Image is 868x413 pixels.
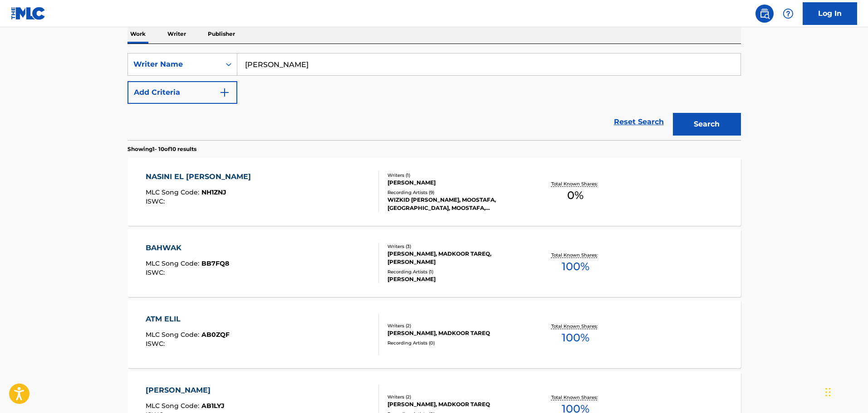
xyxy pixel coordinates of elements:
[387,179,525,187] div: [PERSON_NAME]
[201,188,226,196] span: NH1ZNJ
[128,158,741,226] a: NASINI EL [PERSON_NAME]MLC Song Code:NH1ZNJISWC:Writers (1)[PERSON_NAME]Recording Artists (9)WIZK...
[551,180,600,187] p: Total Known Shares:
[133,59,215,70] div: Writer Name
[755,5,774,23] a: Public Search
[146,314,230,325] div: ATM ELIL
[567,187,584,204] span: 0 %
[146,259,201,267] span: MLC Song Code :
[146,402,201,410] span: MLC Song Code :
[759,8,770,19] img: search
[201,330,230,339] span: AB0ZQF
[201,402,225,410] span: AB1LYJ
[146,188,201,196] span: MLC Song Code :
[205,24,238,44] p: Publisher
[11,7,46,20] img: MLC Logo
[609,112,668,132] a: Reset Search
[146,330,201,339] span: MLC Song Code :
[387,322,525,329] div: Writers ( 2 )
[551,323,600,330] p: Total Known Shares:
[387,243,525,250] div: Writers ( 3 )
[387,250,525,266] div: [PERSON_NAME], MADKOOR TAREQ, [PERSON_NAME]
[803,2,857,25] a: Log In
[562,330,589,346] span: 100 %
[128,53,741,140] form: Search Form
[387,340,525,346] div: Recording Artists ( 0 )
[219,87,230,98] img: 9d2ae6d4665cec9f34b9.svg
[128,229,741,297] a: BAHWAKMLC Song Code:BB7FQ8ISWC:Writers (3)[PERSON_NAME], MADKOOR TAREQ, [PERSON_NAME]Recording Ar...
[551,394,600,401] p: Total Known Shares:
[562,258,589,275] span: 100 %
[146,385,225,396] div: [PERSON_NAME]
[146,197,167,205] span: ISWC :
[146,340,167,348] span: ISWC :
[387,275,525,283] div: [PERSON_NAME]
[387,268,525,275] div: Recording Artists ( 1 )
[146,268,167,277] span: ISWC :
[387,329,525,337] div: [PERSON_NAME], MADKOOR TAREQ
[146,171,255,182] div: NASINI EL [PERSON_NAME]
[128,24,148,44] p: Work
[387,196,525,212] div: WIZKID [PERSON_NAME], MOOSTAFA,[GEOGRAPHIC_DATA], MOOSTAFA, [PERSON_NAME], MOOSTAFA
[128,145,196,153] p: Showing 1 - 10 of 10 results
[825,379,831,406] div: Glisser
[387,172,525,179] div: Writers ( 1 )
[823,369,868,413] iframe: Chat Widget
[146,243,229,253] div: BAHWAK
[128,300,741,368] a: ATM ELILMLC Song Code:AB0ZQFISWC:Writers (2)[PERSON_NAME], MADKOOR TAREQRecording Artists (0)Tota...
[673,113,741,136] button: Search
[783,8,794,19] img: help
[387,400,525,408] div: [PERSON_NAME], MADKOOR TAREQ
[201,259,229,267] span: BB7FQ8
[779,5,797,23] div: Help
[128,81,237,104] button: Add Criteria
[823,369,868,413] div: Widget de chat
[551,252,600,258] p: Total Known Shares:
[165,24,189,44] p: Writer
[387,394,525,400] div: Writers ( 2 )
[387,189,525,196] div: Recording Artists ( 9 )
